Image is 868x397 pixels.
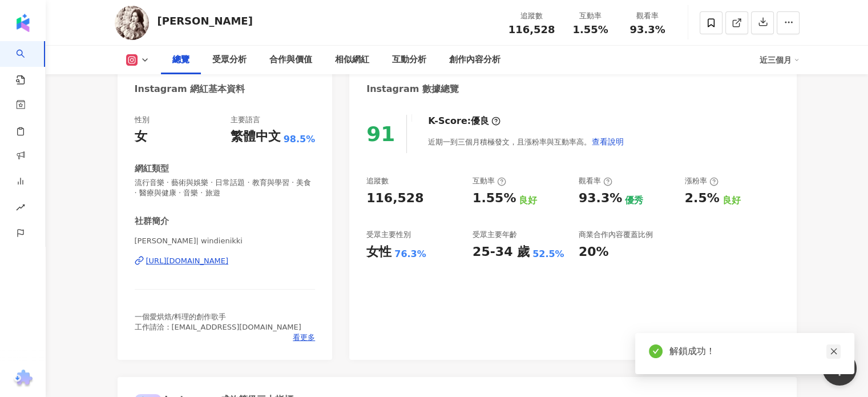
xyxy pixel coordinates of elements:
[366,243,391,261] div: 女性
[592,137,624,146] span: 查看說明
[135,178,316,198] span: 流行音樂 · 藝術與娛樂 · 日常話題 · 教育與學習 · 美食 · 醫療與健康 · 音樂 · 旅遊
[591,130,624,153] button: 查看說明
[115,6,149,40] img: KOL Avatar
[366,230,411,240] div: 受眾主要性別
[366,176,389,186] div: 追蹤數
[135,236,316,246] span: [PERSON_NAME]| windienikki
[335,53,369,67] div: 相似網紅
[579,230,653,240] div: 商業合作內容覆蓋比例
[12,370,34,388] img: chrome extension
[284,133,316,146] span: 98.5%
[135,128,147,146] div: 女
[14,14,32,32] img: logo icon
[685,176,718,186] div: 漲粉率
[626,10,669,22] div: 觀看率
[269,53,312,67] div: 合作與價值
[532,248,564,260] div: 52.5%
[579,243,609,261] div: 20%
[135,312,301,331] span: 一個愛烘焙/料理的創作歌手 工作請洽：[EMAIL_ADDRESS][DOMAIN_NAME]
[508,23,555,35] span: 116,528
[625,194,643,207] div: 優秀
[760,51,800,69] div: 近三個月
[135,83,245,95] div: Instagram 網紅基本資料
[471,115,489,127] div: 優良
[669,344,841,358] div: 解鎖成功！
[158,14,253,28] div: [PERSON_NAME]
[508,10,555,22] div: 追蹤數
[579,190,622,207] div: 93.3%
[366,122,395,146] div: 91
[135,163,169,175] div: 網紅類型
[146,256,229,266] div: [URL][DOMAIN_NAME]
[572,24,608,35] span: 1.55%
[392,53,426,67] div: 互動分析
[231,115,260,125] div: 主要語言
[135,215,169,227] div: 社群簡介
[473,176,506,186] div: 互動率
[428,115,500,127] div: K-Score :
[366,190,423,207] div: 116,528
[366,83,459,95] div: Instagram 數據總覽
[629,24,665,35] span: 93.3%
[135,256,316,266] a: [URL][DOMAIN_NAME]
[579,176,612,186] div: 觀看率
[685,190,720,207] div: 2.5%
[428,130,624,153] div: 近期一到三個月積極發文，且漲粉率與互動率高。
[172,53,189,67] div: 總覽
[569,10,612,22] div: 互動率
[394,248,426,260] div: 76.3%
[135,115,150,125] div: 性別
[16,41,39,86] a: search
[449,53,500,67] div: 創作內容分析
[649,344,663,358] span: check-circle
[473,230,517,240] div: 受眾主要年齡
[722,194,741,207] div: 良好
[830,347,838,355] span: close
[519,194,537,207] div: 良好
[473,243,530,261] div: 25-34 歲
[16,196,25,222] span: rise
[212,53,247,67] div: 受眾分析
[473,190,516,207] div: 1.55%
[231,128,281,146] div: 繁體中文
[293,332,315,343] span: 看更多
